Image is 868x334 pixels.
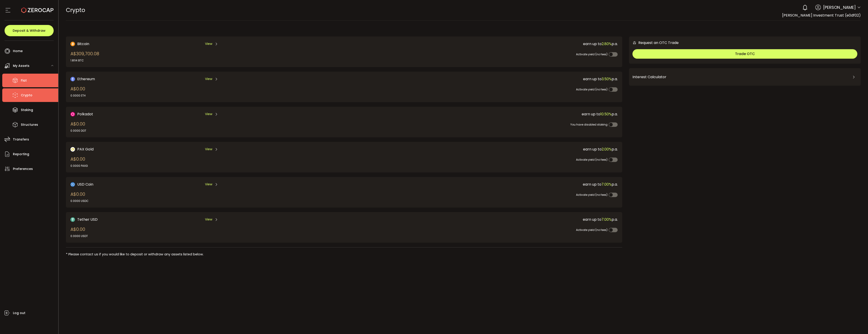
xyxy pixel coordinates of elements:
iframe: Chat Widget [767,152,868,334]
span: 3.50% [602,76,612,82]
span: Crypto [66,6,85,14]
div: Request an OTC Trade [629,40,679,46]
span: Activate yield (no fees) [576,87,608,91]
div: A$309,700.08 [70,50,99,63]
button: Trade OTC [632,49,857,59]
div: earn up to p.a. [326,41,618,47]
div: earn up to p.a. [326,146,618,152]
div: 0.0000 PAXG [70,164,88,168]
div: 0.0000 DOT [70,129,86,133]
span: My Assets [13,63,29,69]
img: Ethereum [70,77,75,81]
img: 6nGpN7MZ9FLuBP83NiajKbTRY4UzlzQtBKtCrLLspmCkSvCZHBKvY3NxgQaT5JnOQREvtQ257bXeeSTueZfAPizblJ+Fe8JwA... [632,41,637,45]
span: Activate yield (no fees) [576,193,608,197]
span: Polkadot [77,111,93,117]
div: A$0.00 [70,156,88,168]
span: Crypto [21,92,32,99]
span: Log out [13,310,25,316]
div: * Please contact us if you would like to deposit or withdraw any assets listed below. [66,252,622,257]
div: A$0.00 [70,121,86,133]
div: Interest Calculator [632,72,857,82]
span: Activate yield (no fees) [576,52,608,56]
span: 2.00% [602,147,612,152]
span: USD Coin [77,182,93,187]
span: Transfers [13,136,29,143]
div: earn up to p.a. [326,76,618,82]
div: earn up to p.a. [326,182,618,187]
div: earn up to p.a. [326,217,618,222]
span: Activate yield (no fees) [576,228,608,232]
div: 0.0000 ETH [70,94,86,98]
div: A$0.00 [70,226,88,238]
img: USD Coin [70,182,75,187]
span: 2.80% [602,41,612,46]
div: A$0.00 [70,191,89,203]
span: Tether USD [77,217,98,222]
span: [PERSON_NAME] [823,4,856,10]
img: PAX Gold [70,147,75,152]
span: Deposit & Withdraw [13,29,46,32]
div: A$0.00 [70,85,86,98]
span: 7.00% [601,182,612,187]
span: [PERSON_NAME] Investment Trust (e0df02) [782,13,861,18]
span: Home [13,48,23,54]
span: Preferences [13,166,33,172]
span: Ethereum [77,76,95,82]
div: 1.8114 BTC [70,58,99,63]
img: DOT [70,112,75,116]
span: Trade OTC [735,51,755,56]
div: earn up to p.a. [326,111,618,117]
div: 0.0000 USDT [70,234,88,238]
span: Activate yield (no fees) [576,158,608,162]
button: Deposit & Withdraw [5,25,54,36]
span: Staking [21,107,33,113]
span: Fiat [21,77,27,84]
span: Bitcoin [77,41,89,47]
span: 7.00% [601,217,612,222]
span: Structures [21,121,38,128]
span: PAX Gold [77,146,94,152]
span: View [205,112,212,116]
span: View [205,77,212,81]
img: Tether USD [70,217,75,222]
span: View [205,217,212,222]
div: 0.0000 USDC [70,199,89,203]
span: View [205,182,212,187]
span: Reporting [13,151,29,157]
span: View [205,147,212,152]
span: View [205,41,212,46]
img: Bitcoin [70,42,75,46]
span: 10.50% [600,111,612,117]
span: You have disabled staking [570,123,608,126]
